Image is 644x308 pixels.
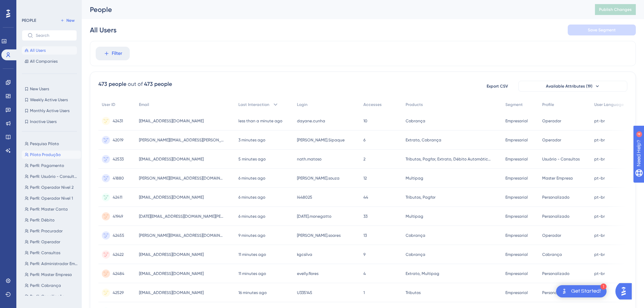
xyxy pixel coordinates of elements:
[30,217,54,223] span: Perfil: Débito
[22,183,81,191] button: Perfil: Operador Nivel 2
[542,175,573,181] span: Master Empresa
[505,290,528,295] span: Empresarial
[297,175,340,181] span: [PERSON_NAME].souza
[238,176,265,181] time: 6 minutes ago
[238,214,265,219] time: 6 minutes ago
[542,214,569,219] span: Personalizado
[542,252,562,257] span: Cobrança
[588,27,616,33] span: Save Segment
[30,283,61,288] span: Perfil: Cobrança
[363,271,366,276] span: 4
[139,102,149,107] span: Email
[139,214,224,219] span: [DATE][EMAIL_ADDRESS][DOMAIN_NAME][PERSON_NAME]
[30,250,60,256] span: Perfil: Consultas
[66,18,75,23] span: New
[16,2,43,10] span: Need Help?
[144,80,172,88] div: 473 people
[139,175,224,181] span: [PERSON_NAME][EMAIL_ADDRESS][DOMAIN_NAME]
[363,175,367,181] span: 12
[113,195,122,200] span: 42411
[238,102,269,107] span: Last Interaction
[139,252,204,257] span: [EMAIL_ADDRESS][DOMAIN_NAME]
[297,137,345,143] span: [PERSON_NAME].Sipaque
[568,25,636,35] button: Save Segment
[505,214,528,219] span: Empresarial
[594,102,624,107] span: User Language
[22,281,81,290] button: Perfil: Cobrança
[22,249,81,257] button: Perfil: Consultas
[113,290,124,295] span: 42529
[505,271,528,276] span: Empresarial
[406,137,441,143] span: Extrato, Cobrança
[22,216,81,224] button: Perfil: Débito
[113,214,123,219] span: 41949
[594,252,605,257] span: pt-br
[406,233,425,238] span: Cobrança
[363,233,367,238] span: 13
[542,233,561,238] span: Operador
[58,16,77,25] button: New
[297,214,331,219] span: [DATE].monegatto
[30,59,58,64] span: All Companies
[406,271,439,276] span: Extrato, Multipag
[90,5,578,14] div: People
[30,97,68,103] span: Weekly Active Users
[98,80,126,88] div: 473 people
[594,175,605,181] span: pt-br
[22,238,81,246] button: Perfil: Operador
[480,81,514,92] button: Export CSV
[22,85,77,93] button: New Users
[406,214,423,219] span: Multipag
[22,140,81,148] button: Pesquisa Piloto
[22,271,81,279] button: Perfil: Master Empresa
[102,102,115,107] span: User ID
[30,294,65,299] span: Perfil: Conciliação
[22,205,81,213] button: Perfil: Master Conta
[30,86,49,92] span: New Users
[297,102,308,107] span: Login
[594,214,605,219] span: pt-br
[505,137,528,143] span: Empresarial
[560,287,568,295] img: launcher-image-alternative-text
[30,228,63,234] span: Perfil: Procurador
[113,271,124,276] span: 42484
[238,252,266,257] time: 11 minutes ago
[22,118,77,126] button: Inactive Users
[406,252,425,257] span: Cobrança
[505,118,528,124] span: Empresarial
[22,107,77,115] button: Monthly Active Users
[90,25,116,35] div: All Users
[505,102,523,107] span: Segment
[22,194,81,202] button: Perfil: Operador Nivel 1
[594,137,605,143] span: pt-br
[297,252,312,257] span: kgcsilva
[128,80,143,88] div: out of
[22,18,36,23] div: PEOPLE
[297,290,312,295] span: U335145
[542,195,569,200] span: Personalizado
[505,175,528,181] span: Empresarial
[22,292,81,301] button: Perfil: Conciliação
[238,290,267,295] time: 16 minutes ago
[594,233,605,238] span: pt-br
[139,271,204,276] span: [EMAIL_ADDRESS][DOMAIN_NAME]
[594,118,605,124] span: pt-br
[542,271,569,276] span: Personalizado
[113,233,124,238] span: 42455
[139,195,204,200] span: [EMAIL_ADDRESS][DOMAIN_NAME]
[139,233,224,238] span: [PERSON_NAME][EMAIL_ADDRESS][DOMAIN_NAME]
[238,138,265,142] time: 3 minutes ago
[505,156,528,162] span: Empresarial
[22,161,81,170] button: Perfil: Pagamento
[615,281,636,302] iframe: UserGuiding AI Assistant Launcher
[406,290,421,295] span: Tributos
[406,195,436,200] span: Tributos, Pagfor
[113,137,123,143] span: 42019
[22,57,77,65] button: All Companies
[594,195,605,200] span: pt-br
[47,3,49,9] div: 4
[406,156,491,162] span: Tributos, Pagfor, Extrato, Débito Automático, Folha, Cobrança, Multipag, Investimento, Extrato TE...
[297,195,312,200] span: I448025
[542,118,561,124] span: Operador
